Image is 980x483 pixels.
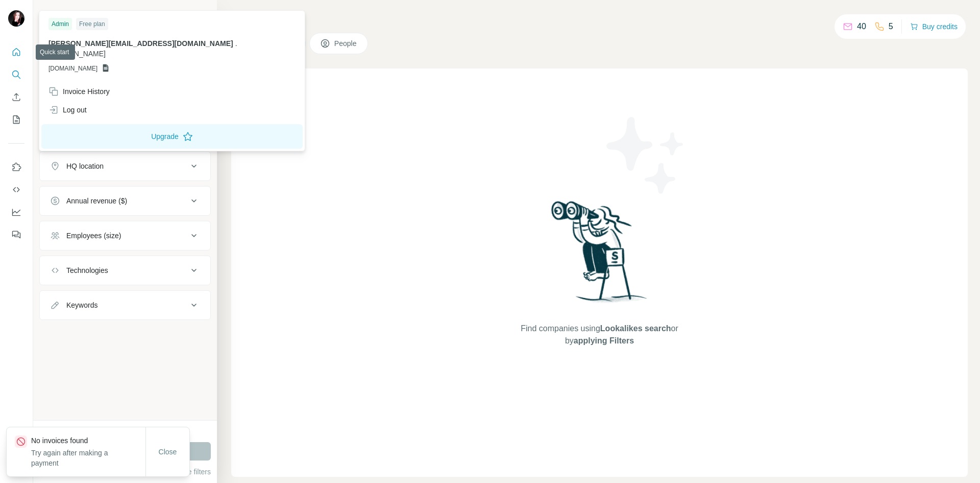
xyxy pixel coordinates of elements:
div: Employees (size) [66,231,121,241]
button: Close [152,443,184,461]
h4: Search [231,12,968,27]
button: Feedback [8,225,24,244]
div: Admin [48,18,72,30]
span: People [334,38,358,49]
div: Free plan [76,18,108,30]
div: Invoice History [48,86,110,97]
span: Find companies using or by [518,323,681,347]
button: Use Surfe on LinkedIn [8,158,24,176]
div: Log out [48,105,87,115]
img: Surfe Illustration - Woman searching with binoculars [547,198,653,312]
span: applying Filters [574,336,634,345]
div: Keywords [66,300,97,310]
span: [DOMAIN_NAME] [48,50,106,58]
button: Keywords [40,293,210,317]
p: No invoices found [31,435,145,446]
span: Lookalikes search [600,324,671,333]
button: HQ location [40,154,210,178]
button: Enrich CSV [8,88,24,106]
button: Hide [178,6,217,21]
button: Upgrade [41,124,303,149]
p: 40 [857,20,866,33]
span: Close [159,447,177,457]
p: Try again after making a payment [31,448,145,468]
button: Technologies [40,258,210,283]
div: Technologies [66,265,108,275]
button: Quick start [8,43,24,61]
button: Dashboard [8,203,24,221]
button: Buy credits [910,19,958,34]
button: Use Surfe API [8,180,24,199]
img: Avatar [8,10,24,27]
button: Search [8,65,24,84]
button: Annual revenue ($) [40,189,210,213]
span: . [235,39,237,48]
p: 5 [889,20,893,33]
div: Annual revenue ($) [66,196,127,206]
div: HQ location [66,161,104,171]
button: Employees (size) [40,223,210,248]
div: New search [39,9,71,18]
span: [PERSON_NAME][EMAIL_ADDRESS][DOMAIN_NAME] [48,39,233,48]
button: My lists [8,110,24,129]
img: Surfe Illustration - Stars [600,109,692,201]
span: [DOMAIN_NAME] [48,64,97,73]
